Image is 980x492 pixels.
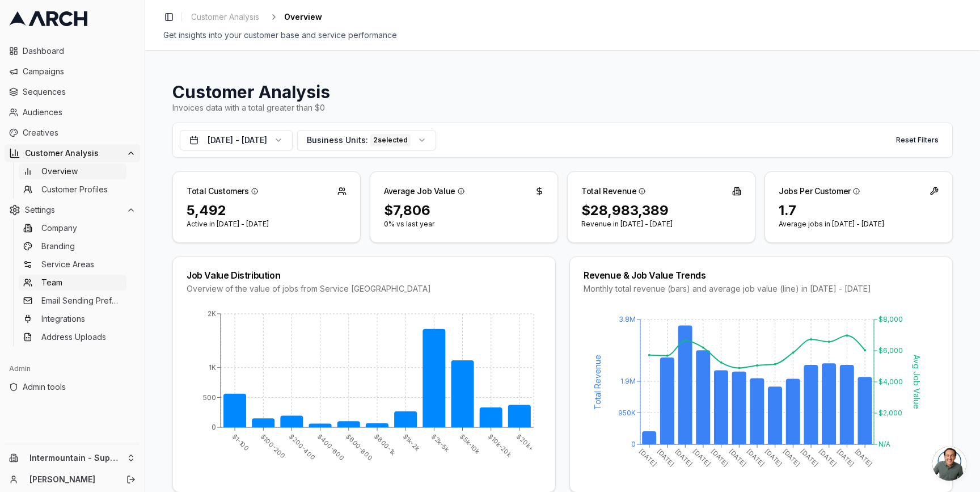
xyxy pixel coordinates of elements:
span: Dashboard [23,45,136,57]
a: Admin tools [5,378,140,396]
a: Email Sending Preferences [19,293,126,309]
a: Company [19,220,126,236]
span: Service Areas [41,259,94,270]
tspan: [DATE] [728,448,748,468]
tspan: $100-200 [259,432,287,460]
tspan: 3.8M [619,315,636,323]
span: Creatives [23,127,136,138]
tspan: 0 [212,423,216,431]
a: Customer Profiles [19,182,126,197]
p: Average jobs in [DATE] - [DATE] [779,220,939,229]
nav: breadcrumb [187,9,322,25]
span: Email Sending Preferences [41,295,122,306]
button: Intermountain - Superior Water & Air [5,449,140,467]
span: Customer Analysis [25,148,122,159]
span: Company [41,222,77,234]
div: Total Revenue [581,186,645,197]
a: Dashboard [5,42,140,60]
div: $28,983,389 [581,201,741,220]
div: Job Value Distribution [187,271,542,280]
p: Active in [DATE] - [DATE] [187,220,347,229]
span: Overview [41,166,78,177]
span: Address Uploads [41,331,106,343]
button: Log out [123,472,139,487]
a: Overview [19,163,126,179]
tspan: [DATE] [835,448,856,468]
a: Customer Analysis [187,9,264,25]
span: Audiences [23,107,136,118]
span: Admin tools [23,381,136,393]
a: Branding [19,238,126,254]
button: Reset Filters [889,131,945,149]
tspan: Avg Job Value [912,355,922,409]
a: Campaigns [5,62,140,81]
tspan: [DATE] [799,448,820,468]
div: Revenue & Job Value Trends [584,271,939,280]
span: Integrations [41,313,85,325]
div: 1.7 [779,201,939,220]
button: Settings [5,201,140,219]
tspan: [DATE] [782,448,802,468]
tspan: [DATE] [674,448,694,468]
div: Overview of the value of jobs from Service [GEOGRAPHIC_DATA] [187,283,542,295]
tspan: 950K [618,409,636,417]
tspan: [DATE] [656,448,676,468]
tspan: [DATE] [691,448,712,468]
tspan: Total Revenue [593,355,602,410]
tspan: $10k-20k [487,432,513,459]
a: Open chat [932,447,966,481]
div: 5,492 [187,201,347,220]
tspan: $20k+ [515,432,535,452]
tspan: 2K [208,309,216,318]
h1: Customer Analysis [172,82,953,102]
tspan: $2k-5k [430,432,451,454]
div: $7,806 [384,201,544,220]
span: Customer Analysis [191,11,259,23]
div: Admin [5,360,140,378]
div: Jobs Per Customer [779,186,860,197]
span: Campaigns [23,66,136,77]
p: 0% vs last year [384,220,544,229]
tspan: $200-400 [288,432,317,462]
div: Invoices data with a total greater than $0 [172,102,953,113]
tspan: [DATE] [853,448,873,468]
tspan: $2,000 [878,409,902,417]
a: Integrations [19,311,126,327]
div: Get insights into your customer base and service performance [163,30,962,41]
span: Sequences [23,86,136,98]
tspan: 1K [209,363,216,372]
button: Business Units:2selected [297,130,436,150]
tspan: [DATE] [637,448,658,468]
tspan: [DATE] [745,448,766,468]
a: Service Areas [19,256,126,272]
tspan: $800-1k [373,432,398,457]
button: [DATE] - [DATE] [180,130,293,150]
tspan: $5k-10k [458,432,482,456]
tspan: $400-600 [316,432,346,462]
div: Total Customers [187,186,258,197]
tspan: [DATE] [763,448,784,468]
tspan: $4,000 [878,377,903,386]
tspan: $600-800 [344,432,374,462]
tspan: 1.9M [620,377,636,385]
tspan: N/A [878,440,890,448]
tspan: [DATE] [817,448,838,468]
a: Audiences [5,103,140,121]
tspan: $8,000 [878,315,903,323]
tspan: 0 [631,440,636,448]
span: Branding [41,241,75,252]
span: Business Units: [307,134,368,146]
tspan: [DATE] [709,448,730,468]
div: 2 selected [370,134,411,146]
a: [PERSON_NAME] [29,474,114,485]
button: Customer Analysis [5,144,140,162]
tspan: $1k-2k [402,432,422,453]
div: Average Job Value [384,186,464,197]
p: Revenue in [DATE] - [DATE] [581,220,741,229]
span: Customer Profiles [41,184,108,195]
span: Intermountain - Superior Water & Air [29,453,122,463]
tspan: $1-100 [230,432,251,453]
span: Overview [284,11,322,23]
a: Team [19,275,126,291]
a: Address Uploads [19,329,126,345]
